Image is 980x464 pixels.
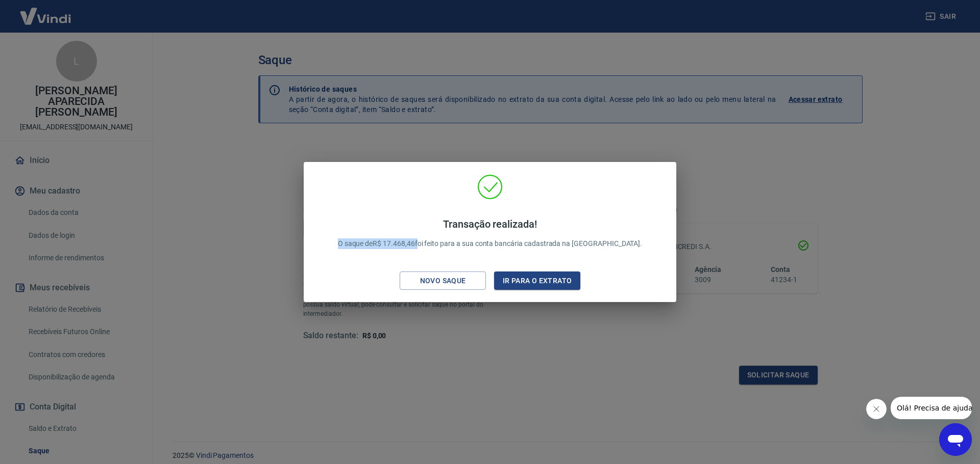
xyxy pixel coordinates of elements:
[939,423,972,456] iframe: Botão para abrir a janela de mensagens
[891,397,972,419] iframe: Mensagem da empresa
[494,271,580,290] button: Ir para o extrato
[338,218,643,230] h4: Transação realizada!
[400,271,486,290] button: Novo saque
[6,7,86,15] span: Olá! Precisa de ajuda?
[866,399,887,419] iframe: Fechar mensagem
[408,275,478,287] div: Novo saque
[338,218,643,249] p: O saque de R$ 17.468,46 foi feito para a sua conta bancária cadastrada na [GEOGRAPHIC_DATA].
